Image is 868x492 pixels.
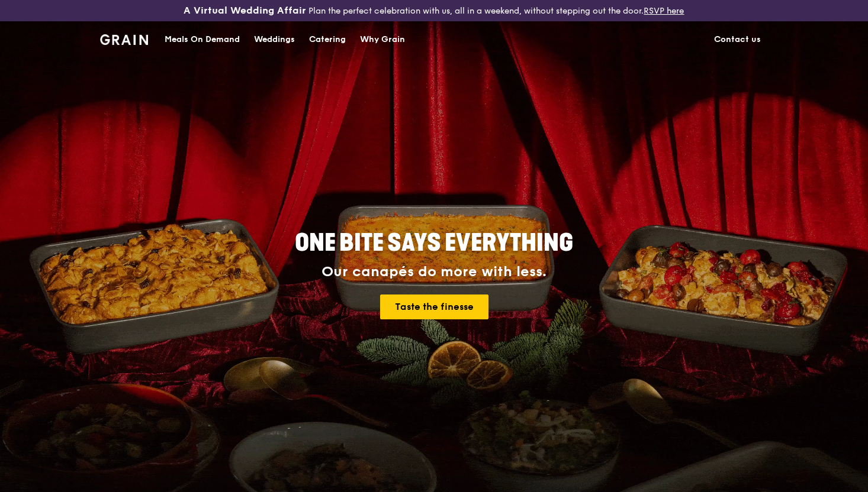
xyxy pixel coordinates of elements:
span: ONE BITE SAYS EVERYTHING [295,229,573,257]
img: Grain [100,34,148,45]
div: Our canapés do more with less. [221,264,647,280]
div: Plan the perfect celebration with us, all in a weekend, without stepping out the door. [144,5,723,17]
a: Why Grain [353,22,412,57]
div: Weddings [254,22,295,57]
a: Catering [302,22,353,57]
a: Contact us [707,22,768,57]
a: GrainGrain [100,21,148,56]
div: Meals On Demand [165,22,240,57]
div: Catering [309,22,346,57]
a: Taste the finesse [380,294,488,319]
div: Why Grain [360,22,405,57]
h3: A Virtual Wedding Affair [184,5,306,17]
a: Weddings [247,22,302,57]
a: RSVP here [644,6,684,16]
